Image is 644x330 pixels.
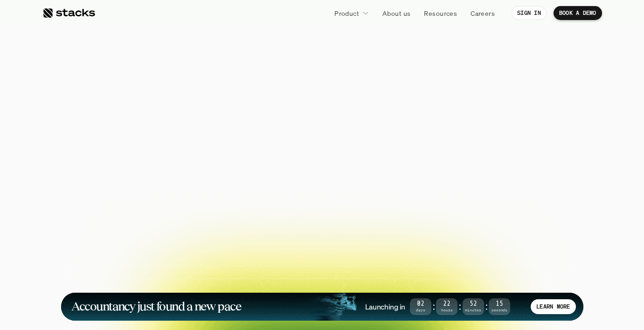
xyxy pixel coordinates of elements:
span: Reimagined. [206,98,438,140]
p: SIGN IN [517,10,541,16]
p: Close your books faster, smarter, and risk-free with Stacks, the AI tool for accounting teams. [206,151,438,179]
a: Resources [418,5,463,21]
p: Resources [424,8,457,18]
p: EXPLORE PRODUCT [331,201,403,215]
a: Case study [92,237,150,277]
span: close. [396,56,499,98]
strong: : [431,301,436,312]
span: Hours [436,309,457,312]
a: SIGN IN [512,6,547,20]
p: Careers [471,8,495,18]
a: EXPLORE PRODUCT [315,197,419,220]
p: Product [334,8,359,18]
span: 15 [489,302,510,307]
a: Case study [360,237,418,277]
p: BOOK A DEMO [559,10,596,16]
a: Accountancy just found a new paceLaunching in02Days:22Hours:52Minutes:15SecondsLEARN MORE [61,293,583,321]
span: The [145,56,220,98]
p: About us [382,8,410,18]
span: Days [410,309,431,312]
span: 52 [463,302,484,307]
a: Case study [226,284,284,325]
a: Case study [159,237,217,277]
h2: Case study [111,268,136,273]
a: Case study [159,284,217,325]
h2: Case study [379,268,404,273]
a: BOOK A DEMO [225,197,310,220]
span: 02 [410,302,431,307]
h2: Case study [178,268,203,273]
h4: Launching in [365,302,405,312]
p: LEARN MORE [536,303,570,310]
span: financial [228,56,388,98]
a: Careers [465,5,500,21]
span: Minutes [463,309,484,312]
strong: : [457,301,462,312]
strong: : [484,301,489,312]
h1: Accountancy just found a new pace [71,301,242,312]
a: About us [377,5,416,21]
span: Seconds [489,309,510,312]
a: BOOK A DEMO [554,6,602,20]
p: BOOK A DEMO [241,201,294,215]
span: 22 [436,302,457,307]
